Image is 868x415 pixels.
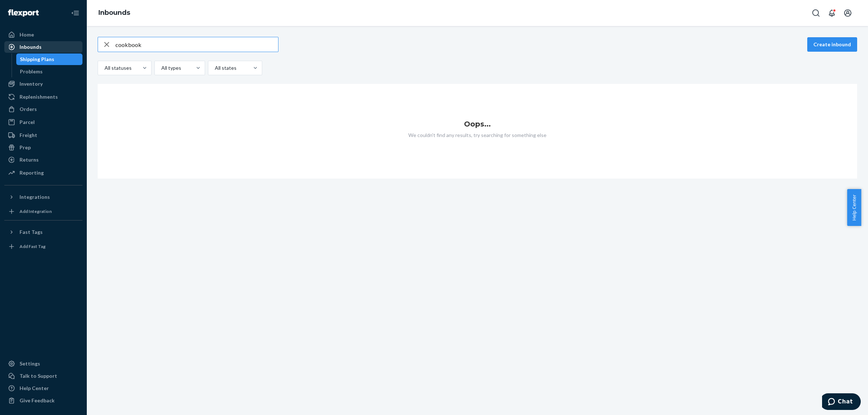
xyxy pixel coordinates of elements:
[4,241,82,252] a: Add Fast Tag
[847,189,861,226] button: Help Center
[93,3,136,23] ol: breadcrumbs
[825,6,839,20] button: Open notifications
[68,6,82,20] button: Close Navigation
[841,6,855,20] button: Open account menu
[4,382,82,394] a: Help Center
[4,154,82,166] a: Returns
[4,29,82,40] a: Home
[98,9,130,17] a: Inbounds
[20,144,31,151] div: Prep
[20,119,35,126] div: Parcel
[4,116,82,128] a: Parcel
[115,37,278,52] input: Search inbounds by name, destination, msku...
[20,372,57,380] div: Talk to Support
[807,37,857,52] button: Create inbound
[20,80,43,87] div: Inventory
[4,167,82,179] a: Reporting
[20,106,37,113] div: Orders
[20,132,37,139] div: Freight
[4,370,82,382] button: Talk to Support
[20,228,43,236] div: Fast Tags
[20,93,58,100] div: Replenishments
[4,129,82,141] a: Freight
[809,6,823,20] button: Open Search Box
[16,66,83,77] a: Problems
[8,9,39,17] img: Flexport logo
[4,41,82,53] a: Inbounds
[20,193,50,201] div: Integrations
[20,31,34,38] div: Home
[4,103,82,115] a: Orders
[4,142,82,153] a: Prep
[20,43,42,51] div: Inbounds
[214,64,215,72] input: All states
[104,64,105,72] input: All statuses
[822,393,861,411] iframe: To enrich screen reader interactions, please activate Accessibility in Grammarly extension settings
[20,68,43,75] div: Problems
[4,78,82,90] a: Inventory
[4,358,82,369] a: Settings
[20,169,44,176] div: Reporting
[4,91,82,103] a: Replenishments
[4,226,82,238] button: Fast Tags
[20,385,49,392] div: Help Center
[20,360,40,367] div: Settings
[20,243,46,249] div: Add Fast Tag
[20,56,54,63] div: Shipping Plans
[20,156,39,163] div: Returns
[98,132,857,139] p: We couldn't find any results, try searching for something else
[20,208,52,214] div: Add Integration
[98,120,857,128] h1: Oops...
[4,191,82,203] button: Integrations
[16,54,83,65] a: Shipping Plans
[4,395,82,406] button: Give Feedback
[20,397,55,404] div: Give Feedback
[161,64,161,72] input: All types
[4,206,82,217] a: Add Integration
